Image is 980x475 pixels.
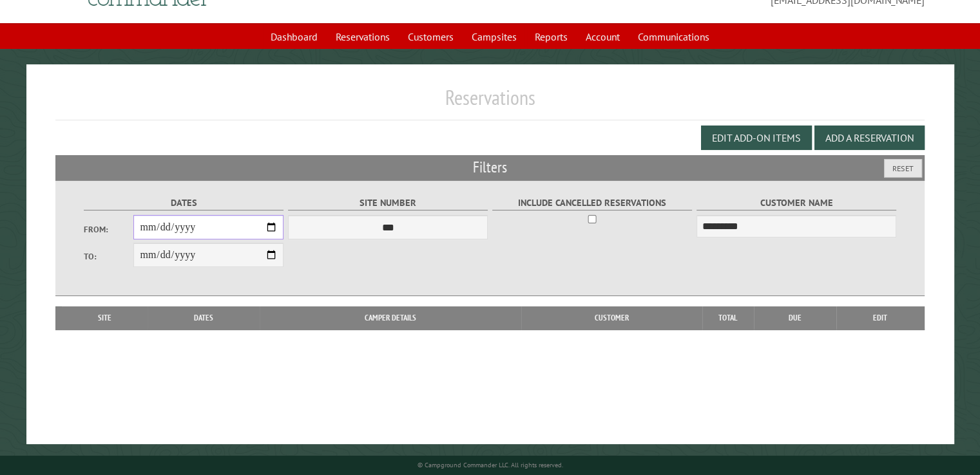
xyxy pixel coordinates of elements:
[328,24,398,49] a: Reservations
[702,306,754,330] th: Total
[62,306,148,330] th: Site
[418,461,563,469] small: © Campground Commander LLC. All rights reserved.
[836,306,925,330] th: Edit
[260,306,521,330] th: Camper Details
[55,155,925,180] h2: Filters
[464,24,524,49] a: Campsites
[400,24,461,49] a: Customers
[527,24,575,49] a: Reports
[55,85,925,120] h1: Reservations
[630,24,717,49] a: Communications
[521,306,702,330] th: Customer
[814,126,925,150] button: Add a Reservation
[697,196,897,210] label: Customer Name
[701,126,812,150] button: Edit Add-on Items
[148,306,260,330] th: Dates
[84,250,134,263] label: To:
[884,159,922,178] button: Reset
[492,196,693,210] label: Include Cancelled Reservations
[84,223,134,236] label: From:
[84,196,284,210] label: Dates
[754,306,836,330] th: Due
[263,24,325,49] a: Dashboard
[578,24,628,49] a: Account
[288,196,488,210] label: Site Number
